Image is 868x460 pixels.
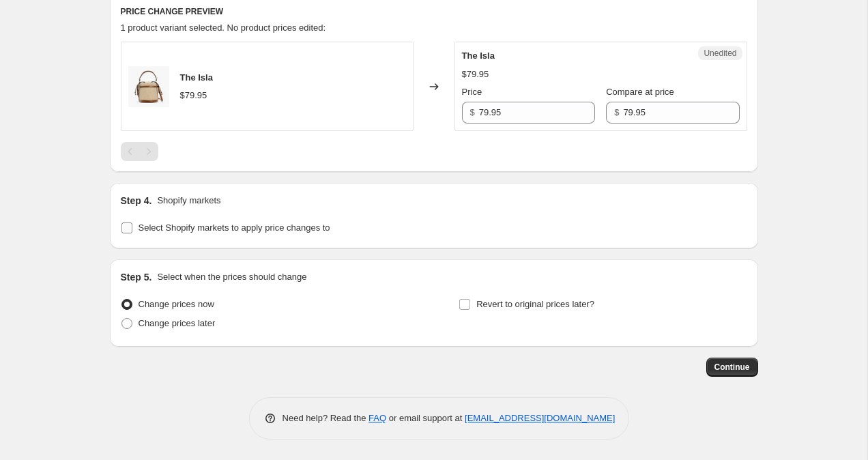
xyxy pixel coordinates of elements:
span: Change prices now [139,299,214,309]
button: Continue [706,358,758,377]
p: Select when the prices should change [157,270,306,284]
h2: Step 5. [121,270,152,284]
span: or email support at [386,413,465,423]
span: Continue [714,362,750,373]
span: Unedited [704,48,736,59]
a: FAQ [368,413,386,423]
span: The Isla [180,72,213,83]
span: Need help? Read the [283,413,369,423]
span: 1 product variant selected. No product prices edited: [121,23,326,33]
span: The Isla [462,51,495,61]
span: $ [470,107,475,117]
img: Scb28903125344e9eb0bb8efbb9cf32aeo_1_80x.jpg [128,66,169,107]
h2: Step 4. [121,194,152,207]
nav: Pagination [121,142,158,161]
span: Select Shopify markets to apply price changes to [139,222,330,233]
span: $ [614,107,619,117]
span: Compare at price [606,87,674,97]
span: Price [462,87,482,97]
div: $79.95 [462,68,489,81]
span: Revert to original prices later? [476,299,594,309]
div: $79.95 [180,89,207,102]
span: Change prices later [139,318,216,328]
p: Shopify markets [157,194,220,207]
a: [EMAIL_ADDRESS][DOMAIN_NAME] [465,413,615,423]
h6: PRICE CHANGE PREVIEW [121,6,747,17]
